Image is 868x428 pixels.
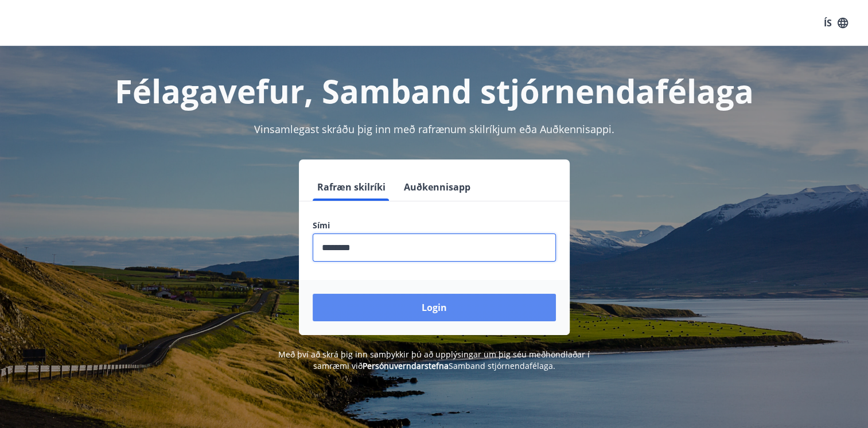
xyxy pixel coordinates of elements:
h1: Félagavefur, Samband stjórnendafélaga [35,69,834,112]
label: Sími [313,220,556,231]
button: Login [313,294,556,321]
button: Rafræn skilríki [313,173,390,201]
button: Auðkennisapp [399,173,475,201]
span: Með því að skrá þig inn samþykkir þú að upplýsingar um þig séu meðhöndlaðar í samræmi við Samband... [278,349,590,371]
a: Persónuverndarstefna [363,360,449,371]
span: Vinsamlegast skráðu þig inn með rafrænum skilríkjum eða Auðkennisappi. [254,122,614,136]
button: ÍS [818,13,854,33]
